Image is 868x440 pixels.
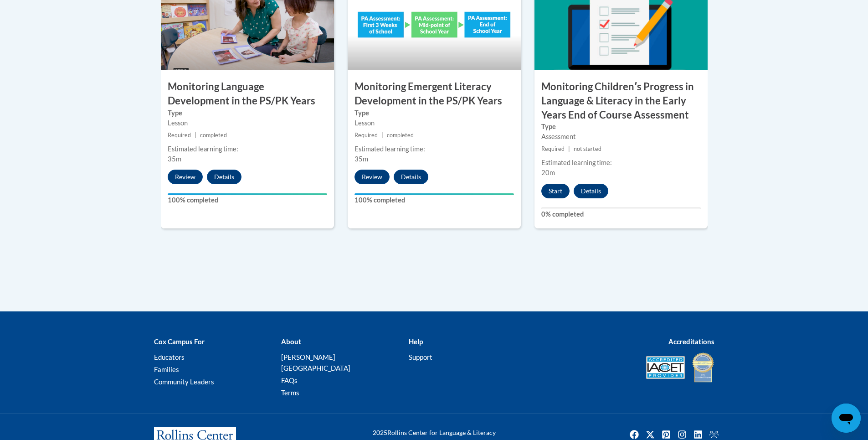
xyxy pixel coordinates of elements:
[281,353,350,372] a: [PERSON_NAME][GEOGRAPHIC_DATA]
[381,132,383,139] span: |
[354,170,390,184] button: Review
[161,80,334,108] h3: Monitoring Language Development in the PS/PK Years
[354,193,514,195] div: Your progress
[541,145,565,152] span: Required
[394,170,428,184] button: Details
[207,170,241,184] button: Details
[541,184,570,198] button: Start
[354,118,514,128] div: Lesson
[387,132,414,139] span: completed
[168,170,203,184] button: Review
[354,132,378,139] span: Required
[646,356,685,379] img: Accredited IACET® Provider
[354,195,514,205] label: 100% completed
[154,378,214,386] a: Community Leaders
[373,429,387,436] span: 2025
[281,337,301,346] b: About
[574,145,601,152] span: not started
[195,132,196,139] span: |
[200,132,227,139] span: completed
[692,352,714,383] img: IDA® Accredited
[154,337,205,346] b: Cox Campus For
[354,144,514,154] div: Estimated learning time:
[574,184,608,198] button: Details
[541,209,701,219] label: 0% completed
[832,404,861,433] iframe: Button to launch messaging window
[541,158,701,168] div: Estimated learning time:
[168,118,327,128] div: Lesson
[541,122,701,132] label: Type
[568,145,570,152] span: |
[168,195,327,205] label: 100% completed
[168,155,181,163] span: 35m
[168,132,191,139] span: Required
[409,337,423,346] b: Help
[409,353,432,361] a: Support
[541,132,701,142] div: Assessment
[168,144,327,154] div: Estimated learning time:
[281,388,299,397] a: Terms
[354,108,514,118] label: Type
[168,108,327,118] label: Type
[354,155,368,163] span: 35m
[534,80,708,122] h3: Monitoring Childrenʹs Progress in Language & Literacy in the Early Years End of Course Assessment
[668,337,714,346] b: Accreditations
[154,365,179,373] a: Families
[168,193,327,195] div: Your progress
[541,169,555,176] span: 20m
[348,80,521,108] h3: Monitoring Emergent Literacy Development in the PS/PK Years
[154,353,185,361] a: Educators
[281,376,298,384] a: FAQs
